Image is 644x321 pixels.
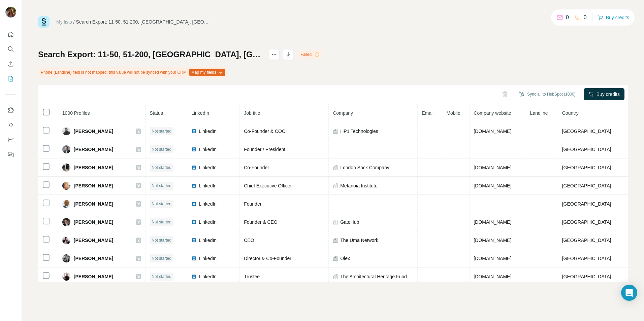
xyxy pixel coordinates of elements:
[566,13,569,22] p: 0
[152,219,171,225] span: Not started
[191,147,197,152] img: LinkedIn logo
[74,273,113,280] span: [PERSON_NAME]
[152,237,171,243] span: Not started
[62,254,70,262] img: Avatar
[199,273,217,280] span: LinkedIn
[74,128,113,135] span: [PERSON_NAME]
[62,273,70,281] img: Avatar
[199,255,217,262] span: LinkedIn
[62,110,90,116] span: 1000 Profiles
[189,69,225,76] button: Map my fields
[74,182,113,189] span: [PERSON_NAME]
[244,274,260,279] span: Trustee
[562,201,611,207] span: [GEOGRAPHIC_DATA]
[422,110,433,116] span: Email
[62,218,70,226] img: Avatar
[191,129,197,134] img: LinkedIn logo
[562,183,611,188] span: [GEOGRAPHIC_DATA]
[56,19,72,25] a: My lists
[74,201,113,207] span: [PERSON_NAME]
[562,110,579,116] span: Country
[73,19,75,25] li: /
[199,237,217,244] span: LinkedIn
[191,183,197,188] img: LinkedIn logo
[244,165,269,170] span: Co-Founder
[474,165,511,170] span: [DOMAIN_NAME]
[152,146,171,152] span: Not started
[191,165,197,170] img: LinkedIn logo
[38,67,226,78] div: Phone (Landline) field is not mapped, this value will not be synced with your CRM
[5,43,16,55] button: Search
[474,238,511,243] span: [DOMAIN_NAME]
[199,219,217,225] span: LinkedIn
[333,110,353,116] span: Company
[191,110,209,116] span: LinkedIn
[269,49,280,60] button: actions
[199,164,217,171] span: LinkedIn
[5,73,16,85] button: My lists
[562,147,611,152] span: [GEOGRAPHIC_DATA]
[191,256,197,261] img: LinkedIn logo
[340,273,407,280] span: The Architectural Heritage Fund
[5,148,16,160] button: Feedback
[62,127,70,135] img: Avatar
[76,19,211,25] div: Search Export: 11-50, 51-200, [GEOGRAPHIC_DATA], [GEOGRAPHIC_DATA], [GEOGRAPHIC_DATA], ceo, cto, ...
[5,134,16,146] button: Dashboard
[562,129,611,134] span: [GEOGRAPHIC_DATA]
[74,146,113,153] span: [PERSON_NAME]
[191,219,197,225] img: LinkedIn logo
[152,201,171,207] span: Not started
[340,255,350,262] span: Olex
[340,219,359,225] span: GateHub
[474,219,511,225] span: [DOMAIN_NAME]
[152,128,171,134] span: Not started
[244,219,278,225] span: Founder & CEO
[199,146,217,153] span: LinkedIn
[191,238,197,243] img: LinkedIn logo
[152,183,171,189] span: Not started
[244,147,285,152] span: Founder / President
[340,164,389,171] span: London Sock Company
[152,165,171,171] span: Not started
[562,256,611,261] span: [GEOGRAPHIC_DATA]
[298,50,322,59] div: Failed
[474,256,511,261] span: [DOMAIN_NAME]
[150,110,163,116] span: Status
[474,110,511,116] span: Company website
[62,236,70,244] img: Avatar
[597,91,620,98] span: Buy credits
[621,285,637,301] div: Open Intercom Messenger
[152,274,171,280] span: Not started
[74,255,113,262] span: [PERSON_NAME]
[514,89,580,99] button: Sync all to HubSpot (1000)
[562,165,611,170] span: [GEOGRAPHIC_DATA]
[446,110,460,116] span: Mobile
[530,110,548,116] span: Landline
[62,182,70,190] img: Avatar
[62,164,70,172] img: Avatar
[244,129,286,134] span: Co-Founder & COO
[562,274,611,279] span: [GEOGRAPHIC_DATA]
[598,13,629,22] button: Buy credits
[5,7,16,17] img: Avatar
[62,200,70,208] img: Avatar
[474,274,511,279] span: [DOMAIN_NAME]
[562,219,611,225] span: [GEOGRAPHIC_DATA]
[74,219,113,225] span: [PERSON_NAME]
[474,129,511,134] span: [DOMAIN_NAME]
[199,201,217,207] span: LinkedIn
[5,104,16,116] button: Use Surfe on LinkedIn
[38,49,263,60] h1: Search Export: 11-50, 51-200, [GEOGRAPHIC_DATA], [GEOGRAPHIC_DATA], [GEOGRAPHIC_DATA], ceo, cto, ...
[474,183,511,188] span: [DOMAIN_NAME]
[199,128,217,135] span: LinkedIn
[62,145,70,153] img: Avatar
[244,183,292,188] span: Chief Executive Officer
[340,182,378,189] span: Metanoia Institute
[244,201,261,207] span: Founder
[244,110,260,116] span: Job title
[74,164,113,171] span: [PERSON_NAME]
[340,237,378,244] span: The Uma Network
[562,238,611,243] span: [GEOGRAPHIC_DATA]
[199,182,217,189] span: LinkedIn
[244,256,291,261] span: Director & Co-Founder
